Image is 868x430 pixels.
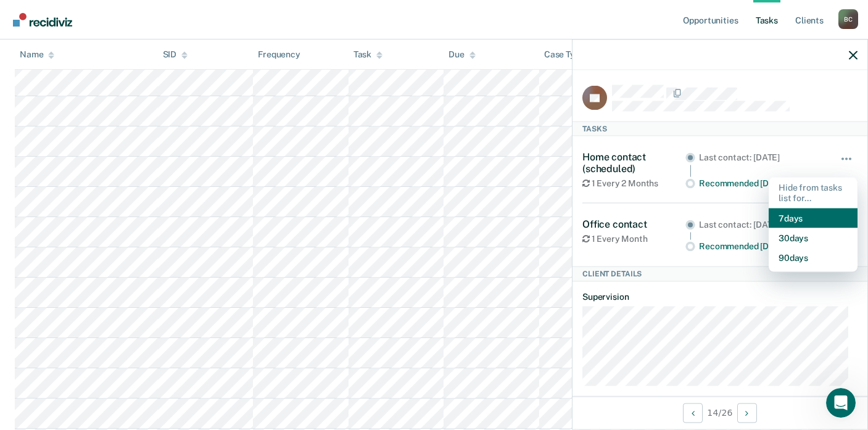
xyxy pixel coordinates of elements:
[737,403,757,423] button: Next Client
[163,49,188,60] div: SID
[258,49,300,60] div: Frequency
[838,9,858,29] button: Profile dropdown button
[572,396,867,429] div: 14 / 26
[699,178,823,188] div: Recommended [DATE]
[699,220,823,230] div: Last contact: [DATE]
[838,9,858,29] div: B C
[20,49,54,60] div: Name
[769,247,858,267] button: 90 days
[699,152,823,162] div: Last contact: [DATE]
[572,267,867,281] div: Client Details
[582,178,685,189] div: 1 Every 2 Months
[683,403,703,423] button: Previous Client
[448,49,476,60] div: Due
[826,388,856,418] iframe: Intercom live chat
[699,241,823,251] div: Recommended [DATE]
[769,177,858,208] div: Hide from tasks list for...
[582,218,685,230] div: Office contact
[582,234,685,244] div: 1 Every Month
[582,151,685,174] div: Home contact (scheduled)
[769,228,858,247] button: 30 days
[572,121,867,136] div: Tasks
[544,49,596,60] div: Case Type
[582,291,858,302] dt: Supervision
[769,208,858,228] button: 7 days
[13,13,72,27] img: Recidiviz
[353,49,382,60] div: Task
